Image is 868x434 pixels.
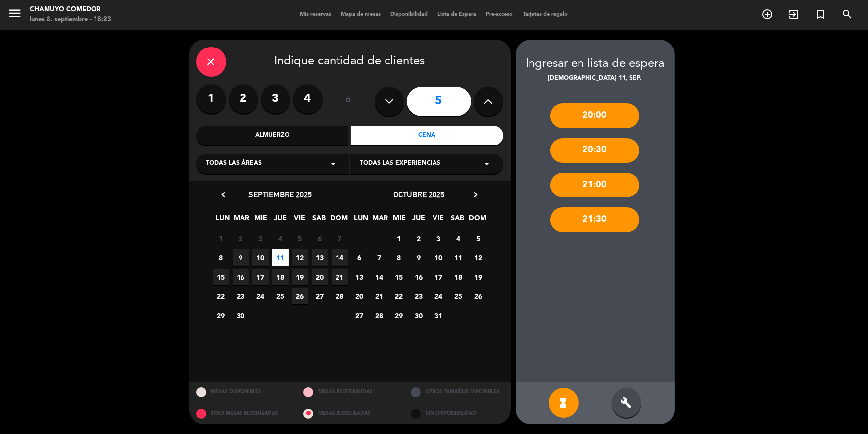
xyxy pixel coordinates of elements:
[470,269,486,285] span: 19
[292,249,308,266] span: 12
[292,269,308,285] span: 19
[430,212,446,229] span: VIE
[205,56,217,68] i: close
[312,269,328,285] span: 20
[411,269,427,285] span: 16
[272,230,289,246] span: 4
[351,269,368,285] span: 13
[411,212,427,229] span: JUE
[411,249,427,266] span: 9
[371,307,387,324] span: 28
[761,8,773,20] i: add_circle_outline
[482,158,493,170] i: arrow_drop_down
[482,12,518,17] span: Pre-acceso
[213,249,229,266] span: 8
[233,230,249,246] span: 2
[311,212,327,229] span: SAB
[7,6,22,21] i: menu
[196,126,349,145] div: Almuerzo
[296,382,403,403] div: MESAS RESTRINGIDAS
[213,307,229,324] span: 29
[450,288,467,304] span: 25
[328,158,339,170] i: arrow_drop_down
[351,288,368,304] span: 20
[431,230,447,246] span: 3
[206,159,262,169] span: Todas las áreas
[312,249,328,266] span: 13
[372,212,388,229] span: MAR
[272,249,289,266] span: 11
[433,12,482,17] span: Lista de Espera
[516,74,675,84] div: [DEMOGRAPHIC_DATA] 11, sep.
[332,288,348,304] span: 28
[272,288,289,304] span: 25
[312,230,328,246] span: 6
[229,84,258,114] label: 2
[330,212,346,229] span: DOM
[295,12,337,17] span: Mis reservas
[450,230,467,246] span: 4
[351,307,368,324] span: 27
[411,230,427,246] span: 2
[391,230,407,246] span: 1
[621,397,632,409] i: build
[391,269,407,285] span: 15
[233,288,249,304] span: 23
[386,12,433,17] span: Disponibilidad
[213,288,229,304] span: 22
[351,126,503,145] div: Cena
[291,212,308,229] span: VIE
[371,269,387,285] span: 14
[312,288,328,304] span: 27
[360,159,441,169] span: Todas las experiencias
[213,269,229,285] span: 15
[518,12,573,17] span: Tarjetas de regalo
[214,212,231,229] span: LUN
[332,249,348,266] span: 14
[841,8,853,20] i: search
[431,269,447,285] span: 17
[470,288,486,304] span: 26
[788,8,800,20] i: exit_to_app
[252,230,269,246] span: 3
[332,269,348,285] span: 21
[450,269,467,285] span: 18
[391,288,407,304] span: 22
[450,249,467,266] span: 11
[234,212,250,229] span: MAR
[333,84,365,119] div: ó
[219,190,229,200] i: chevron_left
[431,249,447,266] span: 10
[351,249,368,266] span: 6
[411,307,427,324] span: 30
[272,212,289,229] span: JUE
[332,230,348,246] span: 7
[353,212,369,229] span: LUN
[411,288,427,304] span: 23
[469,212,485,229] span: DOM
[292,230,308,246] span: 5
[550,173,639,197] div: 21:00
[558,397,570,409] i: hourglass_full
[272,269,289,285] span: 18
[252,249,269,266] span: 10
[30,5,111,15] div: Chamuyo Comedor
[516,54,675,74] div: Ingresar en lista de espera
[252,288,269,304] span: 24
[261,84,290,114] label: 3
[7,6,22,24] button: menu
[471,190,481,200] i: chevron_right
[233,307,249,324] span: 30
[470,249,486,266] span: 12
[196,84,226,114] label: 1
[550,103,639,128] div: 20:00
[431,288,447,304] span: 24
[371,249,387,266] span: 7
[233,249,249,266] span: 9
[249,190,312,199] span: septiembre 2025
[189,403,296,424] div: SOLO MESAS BLOQUEADAS
[431,307,447,324] span: 31
[391,307,407,324] span: 29
[337,12,386,17] span: Mapa de mesas
[403,382,511,403] div: OTROS TAMAÑOS DIPONIBLES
